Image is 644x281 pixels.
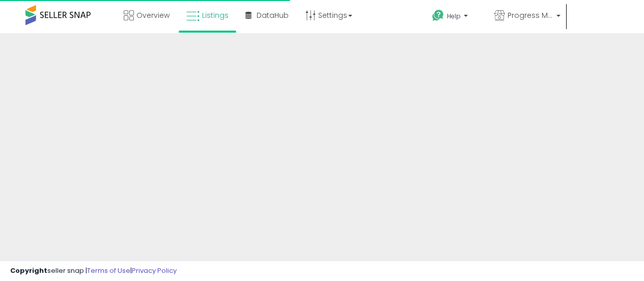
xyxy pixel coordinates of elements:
[136,10,170,20] span: Overview
[10,266,177,276] div: seller snap | |
[10,266,47,275] strong: Copyright
[87,266,130,275] a: Terms of Use
[447,12,461,20] span: Help
[132,266,177,275] a: Privacy Policy
[508,10,553,20] span: Progress Matters
[424,2,485,33] a: Help
[257,10,289,20] span: DataHub
[202,10,229,20] span: Listings
[432,9,444,22] i: Get Help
